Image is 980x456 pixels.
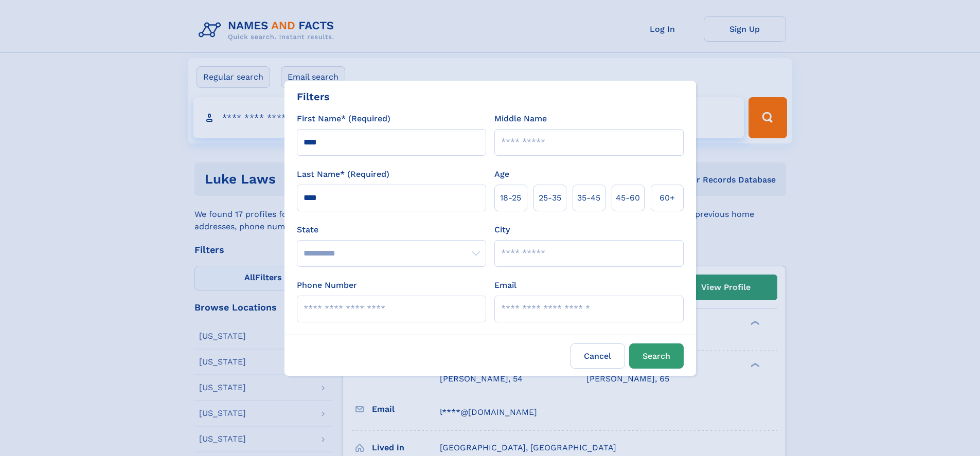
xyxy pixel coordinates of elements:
[616,192,640,204] span: 45‑60
[494,279,516,291] label: Email
[494,224,510,236] label: City
[500,192,521,204] span: 18‑25
[297,113,390,125] label: First Name* (Required)
[297,224,486,236] label: State
[494,168,509,180] label: Age
[539,192,561,204] span: 25‑35
[571,343,625,369] label: Cancel
[577,192,600,204] span: 35‑45
[494,113,547,125] label: Middle Name
[629,343,684,369] button: Search
[297,168,389,180] label: Last Name* (Required)
[297,89,330,104] div: Filters
[660,192,675,204] span: 60+
[297,279,357,291] label: Phone Number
